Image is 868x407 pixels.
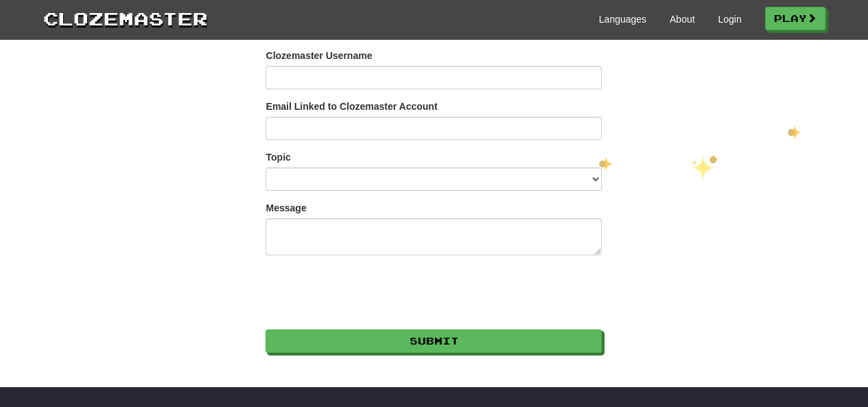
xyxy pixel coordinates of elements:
[765,7,825,30] a: Play
[266,49,372,62] label: Clozemaster Username
[43,5,208,31] a: Clozemaster
[266,266,474,319] iframe: reCAPTCHA
[599,12,646,26] a: Languages
[266,150,290,164] label: Topic
[266,329,602,353] button: Submit
[718,12,741,26] a: Login
[670,12,695,26] a: About
[266,100,437,113] label: Email Linked to Clozemaster Account
[266,201,306,215] label: Message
